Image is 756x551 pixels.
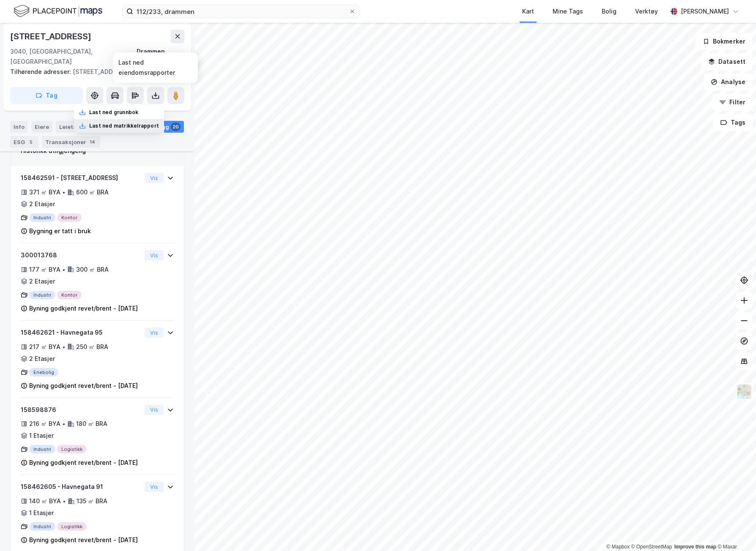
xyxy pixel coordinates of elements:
button: Datasett [701,53,753,70]
div: • [62,189,66,196]
div: 135 ㎡ BRA [77,496,107,506]
div: Bolig [602,6,616,16]
div: Kart [522,6,534,16]
div: 140 ㎡ BYA [29,496,61,506]
div: Kontrollprogram for chat [714,510,756,551]
button: Vis [145,482,164,492]
input: Søk på adresse, matrikkel, gårdeiere, leietakere eller personer [133,5,349,18]
div: Leietakere [56,121,103,133]
div: Verktøy [635,6,658,16]
button: Tags [713,114,753,131]
iframe: Chat Widget [714,510,756,551]
div: 300 ㎡ BRA [76,265,109,275]
button: Vis [145,327,164,338]
div: 158598876 [21,405,141,415]
div: Eiere [31,121,52,133]
button: Tag [10,87,83,104]
img: Z [736,384,752,400]
div: 158462605 - Havnegata 91 [21,482,141,492]
button: Bokmerker [696,33,753,50]
div: 20 [171,123,181,131]
img: logo.f888ab2527a4732fd821a326f86c7f29.svg [14,4,102,19]
button: Vis [145,173,164,183]
div: Byning godkjent revet/brent - [DATE] [29,535,138,545]
div: 1 Etasjer [29,508,54,518]
div: Info [10,121,28,133]
div: 216 ㎡ BYA [29,419,60,429]
a: Mapbox [606,544,630,550]
div: • [62,266,66,273]
div: 371 ㎡ BYA [29,187,60,197]
div: Transaksjoner [42,136,100,148]
a: Improve this map [674,544,716,550]
span: Tilhørende adresser: [10,68,73,75]
div: 180 ㎡ BRA [76,419,107,429]
div: Byning godkjent revet/brent - [DATE] [29,458,138,468]
div: Last ned matrikkelrapport [89,123,159,129]
div: 2 Etasjer [29,276,55,286]
div: 3040, [GEOGRAPHIC_DATA], [GEOGRAPHIC_DATA] [10,46,137,67]
div: 2 Etasjer [29,199,55,209]
div: [PERSON_NAME] [681,6,729,16]
div: 300013768 [21,250,141,260]
div: 2 Etasjer [29,354,55,364]
div: [STREET_ADDRESS] [10,67,178,77]
div: Bygg [151,121,184,133]
div: Drammen, 112/233 [137,46,184,67]
a: OpenStreetMap [631,544,672,550]
button: Analyse [704,74,753,90]
div: • [62,344,66,350]
div: ESG [10,136,38,148]
div: 158462621 - Havnegata 95 [21,327,141,338]
button: Vis [145,405,164,415]
div: 1 Etasjer [29,431,54,441]
div: Mine Tags [553,6,583,16]
div: 217 ㎡ BYA [29,342,60,352]
div: [STREET_ADDRESS] [10,30,93,43]
div: Byning godkjent revet/brent - [DATE] [29,381,138,391]
button: Filter [712,94,753,111]
div: 250 ㎡ BRA [76,342,108,352]
div: • [63,498,66,505]
div: Last ned grunnbok [89,109,138,116]
div: 14 [88,138,97,146]
div: 600 ㎡ BRA [76,187,109,197]
div: Byning godkjent revet/brent - [DATE] [29,303,138,314]
div: 5 [27,138,35,146]
div: 158462591 - [STREET_ADDRESS] [21,173,141,183]
div: • [62,420,66,427]
div: 177 ㎡ BYA [29,265,60,275]
button: Vis [145,250,164,260]
div: Bygning er tatt i bruk [29,226,91,236]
